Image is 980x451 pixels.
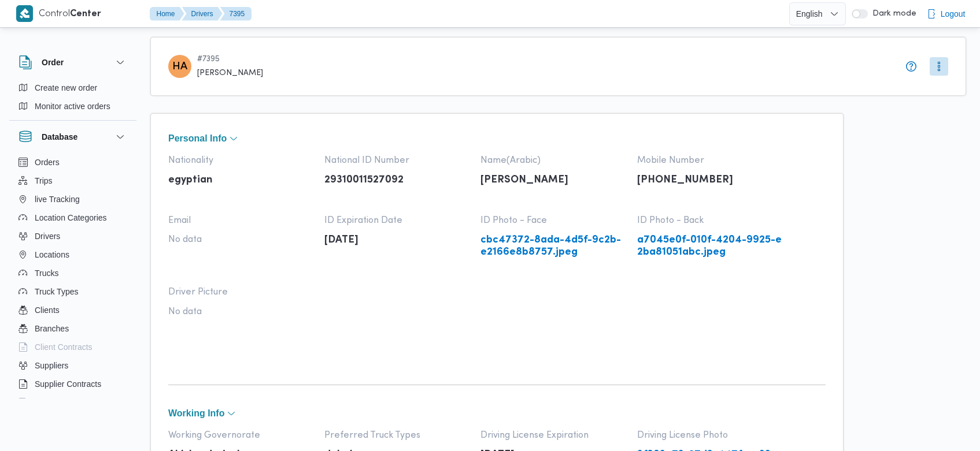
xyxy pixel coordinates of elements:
[637,430,782,441] span: Driving License Photo
[70,10,101,18] b: Center
[14,301,132,319] button: Clients
[324,174,469,187] p: 29310011527092
[150,7,184,21] button: Home
[35,174,53,188] span: Trips
[168,55,191,78] div: Hazm Ahmad Alsharaoi Mosa
[14,153,132,172] button: Orders
[168,430,313,441] span: Working Governorate
[9,79,136,120] div: Order
[35,229,60,243] span: Drivers
[19,55,127,69] button: Order
[637,155,782,166] span: Mobile Number
[168,409,826,418] button: Working Info
[35,303,60,317] span: Clients
[637,215,782,226] span: ID Photo - Back
[14,79,132,97] button: Create new order
[14,356,132,375] button: Suppliers
[168,134,227,143] span: Personal Info
[14,208,132,227] button: Location Categories
[172,55,187,78] span: HA
[35,322,69,336] span: Branches
[9,153,136,403] div: Database
[480,234,625,258] a: cbc47372-8ada-4d5f-9c2b-e2166e8b8757.jpeg
[637,174,782,187] p: [PHONE_NUMBER]
[168,287,313,297] span: Driver Picture
[480,155,625,166] span: Name(Arabic)
[14,97,132,115] button: Monitor active orders
[168,215,313,226] span: Email
[480,215,625,226] span: ID Photo - Face
[42,55,64,69] h3: Order
[324,155,469,166] span: National ID Number
[35,285,78,299] span: Truck Types
[35,340,93,354] span: Client Contracts
[14,282,132,301] button: Truck Types
[941,7,966,21] span: Logout
[197,55,263,64] span: # 7395
[35,248,69,262] span: Locations
[168,307,313,317] span: No data
[182,7,223,21] button: Drivers
[14,393,132,412] button: Devices
[35,266,58,280] span: Trucks
[14,227,132,245] button: Drivers
[14,338,132,356] button: Client Contracts
[922,2,970,25] button: Logout
[168,234,313,245] span: No data
[324,234,469,247] p: [DATE]
[324,430,469,441] span: Preferred Truck Types
[168,409,224,418] span: Working Info
[220,7,252,21] button: 7395
[168,146,826,364] div: Personal Info
[19,130,127,144] button: Database
[35,155,60,169] span: Orders
[14,319,132,338] button: Branches
[35,359,68,372] span: Suppliers
[197,69,263,78] span: [PERSON_NAME]
[14,172,132,190] button: Trips
[35,192,80,206] span: live Tracking
[16,5,33,22] img: X8yXhbKr1z7QwAAAABJRU5ErkJggg==
[35,99,110,113] span: Monitor active orders
[14,245,132,264] button: Locations
[324,215,469,226] span: ID Expiration Date
[168,155,313,166] span: Nationality
[14,264,132,282] button: Trucks
[42,130,77,144] h3: Database
[35,81,97,95] span: Create new order
[35,396,64,409] span: Devices
[868,9,916,18] span: Dark mode
[480,430,625,441] span: Driving License Expiration
[168,134,826,143] button: Personal Info
[637,234,782,258] a: a7045e0f-010f-4204-9925-e2ba81051abc.jpeg
[12,405,49,439] iframe: chat widget
[480,174,625,187] p: [PERSON_NAME]
[930,57,948,76] button: More
[35,377,101,391] span: Supplier Contracts
[904,59,918,73] button: info
[14,190,132,208] button: live Tracking
[14,375,132,393] button: Supplier Contracts
[168,174,313,187] p: egyptian
[35,211,107,225] span: Location Categories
